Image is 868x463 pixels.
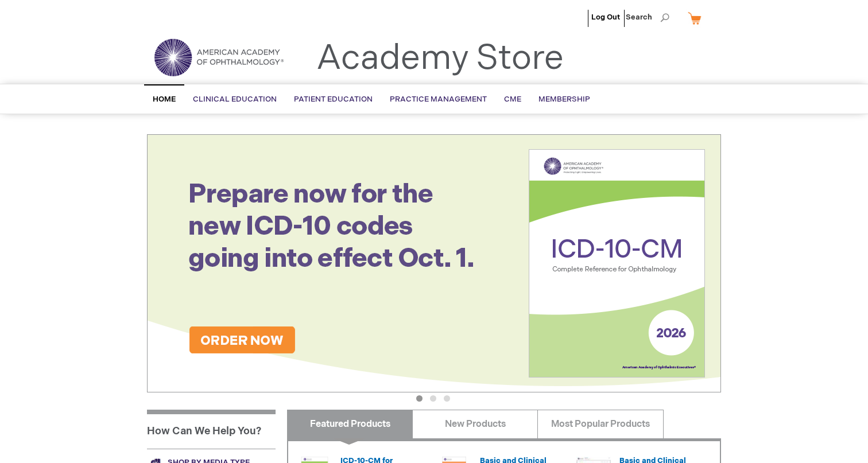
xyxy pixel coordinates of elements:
[153,95,176,104] span: Home
[147,410,276,449] h1: How Can We Help You?
[294,95,373,104] span: Patient Education
[390,95,487,104] span: Practice Management
[430,395,436,402] button: 2 of 3
[591,13,620,22] a: Log Out
[626,6,669,29] span: Search
[287,410,413,438] a: Featured Products
[193,95,277,104] span: Clinical Education
[316,38,564,79] a: Academy Store
[444,395,450,402] button: 3 of 3
[416,395,423,402] button: 1 of 3
[537,410,663,438] a: Most Popular Products
[412,410,538,438] a: New Products
[504,95,521,104] span: CME
[538,95,590,104] span: Membership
